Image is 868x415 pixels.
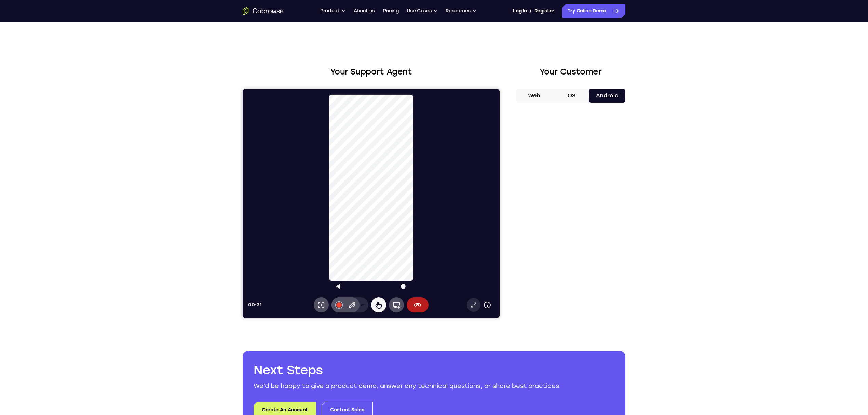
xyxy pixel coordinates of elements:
a: Log In [513,4,527,18]
iframe: Agent [243,89,500,318]
a: Pricing [383,4,399,18]
a: Go to the home page [243,7,284,15]
button: Use Cases [407,4,437,18]
button: Web [516,89,553,103]
a: Try Online Demo [562,4,625,18]
h2: Next Steps [254,362,614,378]
a: Register [534,4,554,18]
span: / [530,7,532,15]
button: Android [589,89,625,103]
h2: Your Customer [516,66,625,78]
button: iOS [553,89,589,103]
button: Resources [446,4,476,18]
a: About us [354,4,375,18]
p: We’d be happy to give a product demo, answer any technical questions, or share best practices. [254,381,614,391]
h2: Your Support Agent [243,66,500,78]
button: Product [320,4,345,18]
